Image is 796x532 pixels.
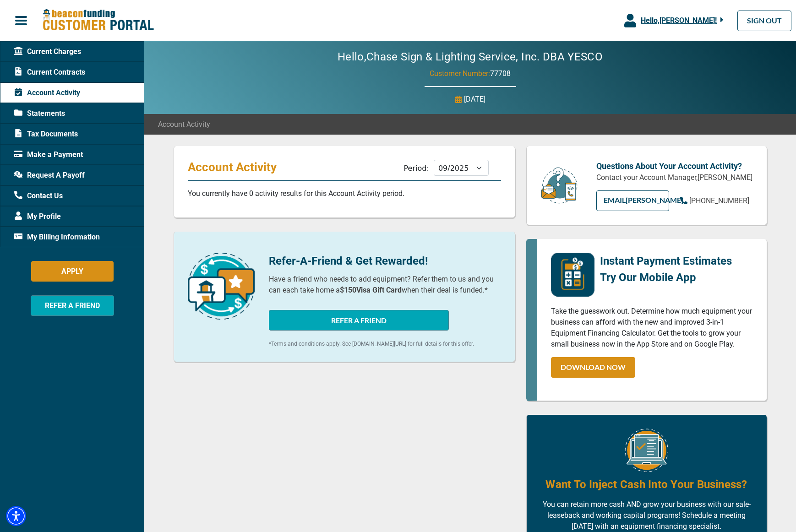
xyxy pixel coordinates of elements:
p: Instant Payment Estimates [600,253,732,269]
a: [PHONE_NUMBER] [680,195,749,206]
h4: Want To Inject Cash Into Your Business? [545,477,747,492]
span: [PHONE_NUMBER] [689,196,749,205]
span: Contact Us [14,190,63,201]
span: Customer Number: [430,69,490,78]
p: [DATE] [464,94,485,105]
p: Contact your Account Manager, [PERSON_NAME] [596,172,753,183]
a: DOWNLOAD NOW [551,357,635,378]
b: $150 Visa Gift Card [340,286,402,294]
span: Current Charges [14,46,81,57]
span: Hello, [PERSON_NAME] ! [641,16,717,25]
p: Questions About Your Account Activity? [596,160,753,172]
span: Current Contracts [14,67,85,78]
button: APPLY [31,261,114,282]
img: Beacon Funding Customer Portal Logo [42,9,154,32]
p: Account Activity [188,160,285,174]
button: REFER A FRIEND [31,295,114,316]
span: 77708 [490,69,511,78]
button: REFER A FRIEND [269,310,449,331]
span: Account Activity [14,87,80,98]
img: customer-service.png [539,167,580,205]
h2: Hello, Chase Sign & Lighting Service, Inc. DBA YESCO [310,50,630,64]
p: Take the guesswork out. Determine how much equipment your business can afford with the new and im... [551,306,753,350]
a: SIGN OUT [737,11,791,31]
label: Period: [404,164,429,173]
p: Try Our Mobile App [600,269,732,286]
p: You can retain more cash AND grow your business with our sale-leaseback and working capital progr... [540,499,753,532]
p: You currently have 0 activity results for this Account Activity period. [188,188,501,199]
span: My Profile [14,211,61,222]
span: Make a Payment [14,149,83,160]
span: Account Activity [158,119,210,130]
p: Have a friend who needs to add equipment? Refer them to us and you can each take home a when thei... [269,274,501,296]
span: My Billing Information [14,232,100,243]
img: mobile-app-logo.png [551,253,594,297]
a: EMAIL[PERSON_NAME] [596,190,669,211]
span: Request A Payoff [14,170,85,181]
p: *Terms and conditions apply. See [DOMAIN_NAME][URL] for full details for this offer. [269,340,501,348]
img: Equipment Financing Online Image [625,429,668,472]
span: Tax Documents [14,129,78,140]
span: Statements [14,108,65,119]
img: refer-a-friend-icon.png [188,253,255,320]
div: Accessibility Menu [6,506,26,526]
p: Refer-A-Friend & Get Rewarded! [269,253,501,269]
